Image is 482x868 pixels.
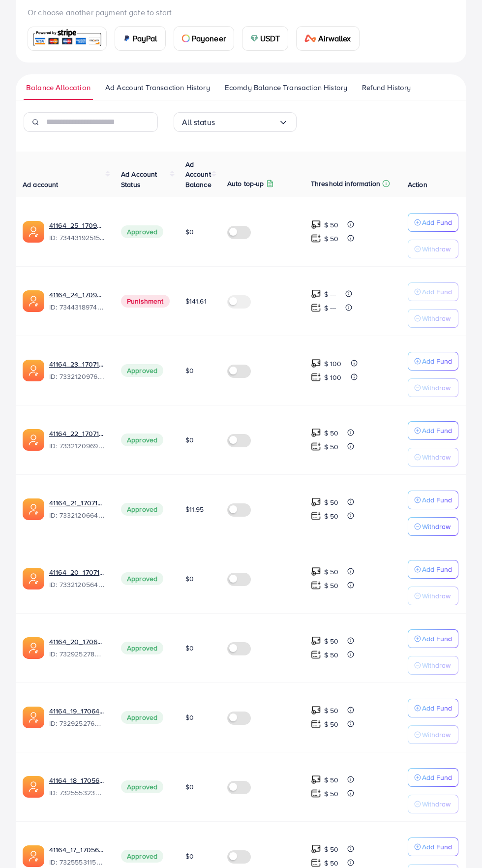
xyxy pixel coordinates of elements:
[49,429,105,451] div: <span class='underline'>41164_22_1707142456408</span></br>7332120969684811778
[311,650,321,660] img: top-up amount
[23,568,44,589] img: ic-ads-acc.e4c84228.svg
[408,491,458,509] button: Add Fund
[408,240,458,258] button: Withdraw
[324,358,342,370] p: $ 100
[422,702,452,714] p: Add Fund
[23,776,44,798] img: ic-ads-acc.e4c84228.svg
[49,857,105,867] span: ID: 7325553115980349442
[49,359,105,382] div: <span class='underline'>41164_23_1707142475983</span></br>7332120976240689154
[49,359,105,369] a: 41164_23_1707142475983
[49,302,105,312] span: ID: 7344318974215340033
[324,372,342,383] p: $ 100
[49,775,105,798] div: <span class='underline'>41164_18_1705613299404</span></br>7325553238722314241
[49,290,105,300] a: 41164_24_1709982576916
[408,448,458,466] button: Withdraw
[408,837,458,856] button: Add Fund
[311,233,321,244] img: top-up amount
[23,498,44,520] img: ic-ads-acc.e4c84228.svg
[422,563,452,575] p: Add Fund
[324,302,336,314] p: $ ---
[23,290,44,312] img: ic-ads-acc.e4c84228.svg
[49,498,105,521] div: <span class='underline'>41164_21_1707142387585</span></br>7332120664427642882
[408,421,458,440] button: Add Fund
[408,629,458,648] button: Add Fund
[422,494,452,506] p: Add Fund
[311,289,321,299] img: top-up amount
[260,32,280,44] span: USDT
[311,511,321,521] img: top-up amount
[121,169,157,189] span: Ad Account Status
[23,845,44,867] img: ic-ads-acc.e4c84228.svg
[311,719,321,729] img: top-up amount
[324,427,339,439] p: $ 50
[324,441,339,453] p: $ 50
[121,711,163,724] span: Approved
[311,636,321,646] img: top-up amount
[440,824,475,861] iframe: Chat
[311,372,321,382] img: top-up amount
[49,372,105,381] span: ID: 7332120976240689154
[185,435,194,445] span: $0
[121,850,163,863] span: Approved
[121,642,163,654] span: Approved
[49,290,105,312] div: <span class='underline'>41164_24_1709982576916</span></br>7344318974215340033
[49,233,105,243] span: ID: 7344319251534069762
[324,705,339,716] p: $ 50
[408,180,427,189] span: Action
[408,517,458,536] button: Withdraw
[49,649,105,659] span: ID: 7329252780571557890
[408,378,458,397] button: Withdraw
[324,580,339,591] p: $ 50
[311,497,321,507] img: top-up amount
[324,288,336,300] p: $ ---
[408,560,458,579] button: Add Fund
[422,243,451,255] p: Withdraw
[225,82,347,93] span: Ecomdy Balance Transaction History
[311,303,321,313] img: top-up amount
[23,637,44,659] img: ic-ads-acc.e4c84228.svg
[250,34,258,42] img: card
[49,845,105,855] a: 41164_17_1705613281037
[49,220,105,230] a: 41164_25_1709982599082
[49,498,105,508] a: 41164_21_1707142387585
[408,725,458,744] button: Withdraw
[311,705,321,715] img: top-up amount
[422,659,451,671] p: Withdraw
[49,718,105,728] span: ID: 7329252760468127746
[26,82,90,93] span: Balance Allocation
[49,788,105,798] span: ID: 7325553238722314241
[311,844,321,854] img: top-up amount
[49,567,105,590] div: <span class='underline'>41164_20_1707142368069</span></br>7332120564271874049
[408,795,458,813] button: Withdraw
[242,26,289,51] a: cardUSDT
[408,309,458,328] button: Withdraw
[408,352,458,371] button: Add Fund
[324,496,339,508] p: $ 50
[23,707,44,728] img: ic-ads-acc.e4c84228.svg
[422,312,451,324] p: Withdraw
[121,503,163,516] span: Approved
[185,504,204,514] span: $11.95
[23,360,44,381] img: ic-ads-acc.e4c84228.svg
[121,434,163,446] span: Approved
[121,364,163,377] span: Approved
[324,649,339,661] p: $ 50
[324,510,339,522] p: $ 50
[324,233,339,245] p: $ 50
[311,566,321,577] img: top-up amount
[324,635,339,647] p: $ 50
[133,32,157,44] span: PayPal
[49,441,105,451] span: ID: 7332120969684811778
[192,32,226,44] span: Payoneer
[49,845,105,868] div: <span class='underline'>41164_17_1705613281037</span></br>7325553115980349442
[49,637,105,647] a: 41164_20_1706474683598
[31,28,103,49] img: card
[23,221,44,243] img: ic-ads-acc.e4c84228.svg
[182,115,215,130] span: All status
[49,580,105,589] span: ID: 7332120564271874049
[304,34,316,42] img: card
[422,841,452,853] p: Add Fund
[408,587,458,605] button: Withdraw
[362,82,411,93] span: Refund History
[182,34,190,42] img: card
